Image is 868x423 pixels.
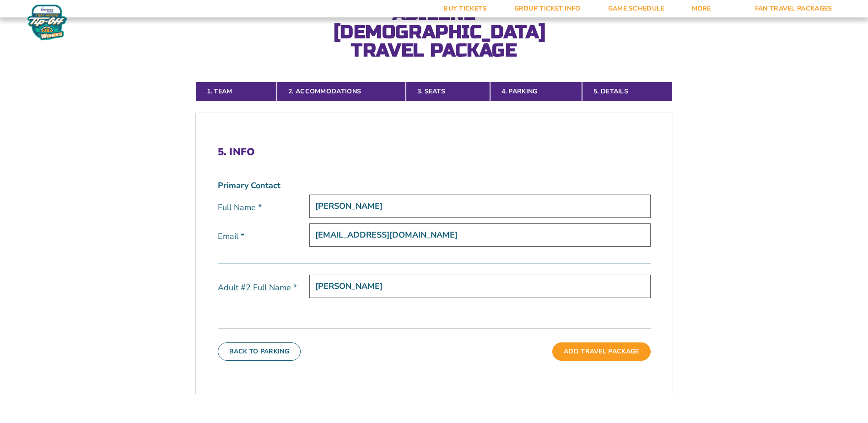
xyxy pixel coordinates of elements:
label: Full Name * [218,202,309,213]
button: Add Travel Package [552,342,650,361]
a: 2. Accommodations [277,81,406,102]
a: 3. Seats [406,81,490,102]
a: 4. Parking [490,81,582,102]
strong: Primary Contact [218,180,280,191]
img: Women's Fort Myers Tip-Off [27,5,67,40]
label: Adult #2 Full Name * [218,282,309,293]
h2: Abilene [DEMOGRAPHIC_DATA] Travel Package [334,5,535,60]
label: Email * [218,231,309,242]
h2: 5. Info [218,146,651,158]
button: Back To Parking [218,342,301,361]
a: 1. Team [195,81,277,102]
